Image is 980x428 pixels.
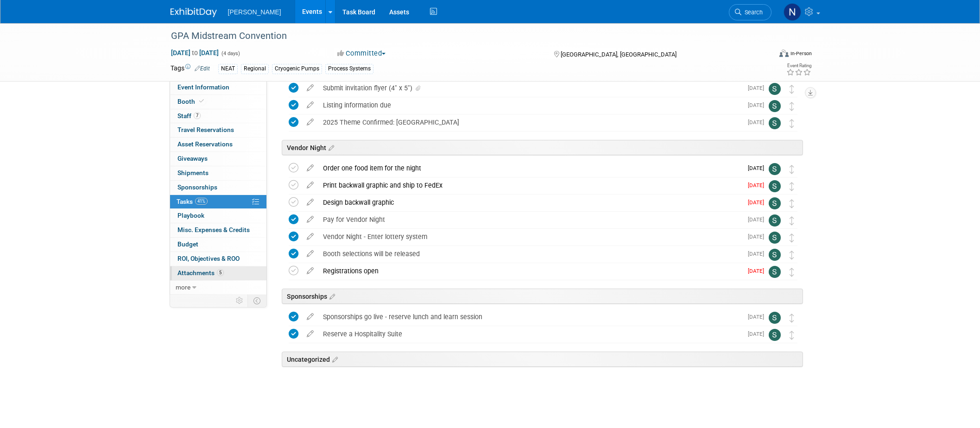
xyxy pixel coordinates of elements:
[177,155,208,162] span: Giveaways
[177,112,201,120] span: Staff
[302,84,318,92] a: edit
[748,251,769,257] span: [DATE]
[302,181,318,189] a: edit
[232,295,248,307] td: Personalize Event Tab Strip
[748,102,769,108] span: [DATE]
[247,295,266,307] td: Toggle Event Tabs
[171,8,217,17] img: ExhibitDay
[228,8,281,16] span: [PERSON_NAME]
[170,195,266,209] a: Tasks41%
[170,95,266,109] a: Booth
[302,250,318,258] a: edit
[170,123,266,137] a: Travel Reservations
[318,263,742,279] div: Registrations open
[748,119,769,126] span: [DATE]
[171,63,210,74] td: Tags
[302,198,318,207] a: edit
[170,138,266,151] a: Asset Reservations
[177,98,206,105] span: Booth
[170,252,266,266] a: ROI, Objectives & ROO
[318,212,742,227] div: Pay for Vendor Night
[282,352,803,367] div: Uncategorized
[177,212,204,219] span: Playbook
[769,180,781,192] img: Skye Tuinei
[779,50,789,57] img: Format-Inperson.png
[325,64,373,74] div: Process Systems
[786,63,811,68] div: Event Rating
[170,209,266,223] a: Playbook
[769,100,781,112] img: Skye Tuinei
[769,214,781,227] img: Skye Tuinei
[318,97,742,113] div: Listing information due
[170,152,266,166] a: Giveaways
[318,177,742,193] div: Print backwall graphic and ship to FedEx
[330,354,338,364] a: Edit sections
[318,160,742,176] div: Order one food item for the night
[168,28,758,44] div: GPA Midstream Convention
[790,314,794,322] i: Move task
[218,64,238,74] div: NEAT
[769,329,781,341] img: Skye Tuinei
[790,331,794,340] i: Move task
[318,229,742,245] div: Vendor Night - Enter lottery system
[170,166,266,180] a: Shipments
[318,114,742,130] div: 2025 Theme Confirmed: [GEOGRAPHIC_DATA]
[318,246,742,262] div: Booth selections will be released
[784,3,801,21] img: Nicole Williamson
[195,65,210,72] a: Edit
[748,182,769,189] span: [DATE]
[177,240,198,248] span: Budget
[790,102,794,111] i: Move task
[170,109,266,123] a: Staff7
[769,83,781,95] img: Skye Tuinei
[170,81,266,94] a: Event Information
[177,198,208,205] span: Tasks
[170,266,266,280] a: Attachments5
[717,48,812,62] div: Event Format
[790,233,794,242] i: Move task
[217,269,224,276] span: 5
[177,255,240,262] span: ROI, Objectives & ROO
[769,232,781,244] img: Skye Tuinei
[790,251,794,259] i: Move task
[241,64,269,74] div: Regional
[176,283,190,291] span: more
[748,165,769,171] span: [DATE]
[769,266,781,278] img: Skye Tuinei
[769,117,781,129] img: Skye Tuinei
[177,126,234,133] span: Travel Reservations
[302,233,318,241] a: edit
[170,223,266,237] a: Misc. Expenses & Credits
[318,326,742,342] div: Reserve a Hospitality Suite
[748,268,769,274] span: [DATE]
[334,49,389,58] button: Committed
[790,216,794,225] i: Move task
[170,281,266,295] a: more
[272,64,322,74] div: Cryogenic Pumps
[729,4,771,20] a: Search
[177,226,250,233] span: Misc. Expenses & Credits
[302,215,318,224] a: edit
[302,313,318,321] a: edit
[748,85,769,91] span: [DATE]
[748,233,769,240] span: [DATE]
[790,165,794,174] i: Move task
[769,163,781,175] img: Skye Tuinei
[318,309,742,325] div: Sponsorships go live - reserve lunch and learn session
[190,49,199,57] span: to
[302,118,318,126] a: edit
[302,164,318,172] a: edit
[748,314,769,320] span: [DATE]
[177,183,217,191] span: Sponsorships
[282,140,803,155] div: Vendor Night
[561,51,677,58] span: [GEOGRAPHIC_DATA], [GEOGRAPHIC_DATA]
[302,330,318,338] a: edit
[177,169,209,176] span: Shipments
[741,9,763,16] span: Search
[177,83,229,91] span: Event Information
[790,199,794,208] i: Move task
[769,197,781,209] img: Skye Tuinei
[302,101,318,109] a: edit
[790,85,794,94] i: Move task
[177,269,224,277] span: Attachments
